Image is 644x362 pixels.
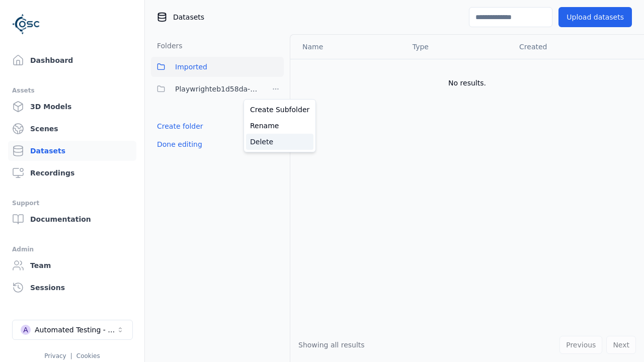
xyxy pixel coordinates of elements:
[246,134,313,150] a: Delete
[246,118,313,134] a: Rename
[246,102,313,118] a: Create Subfolder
